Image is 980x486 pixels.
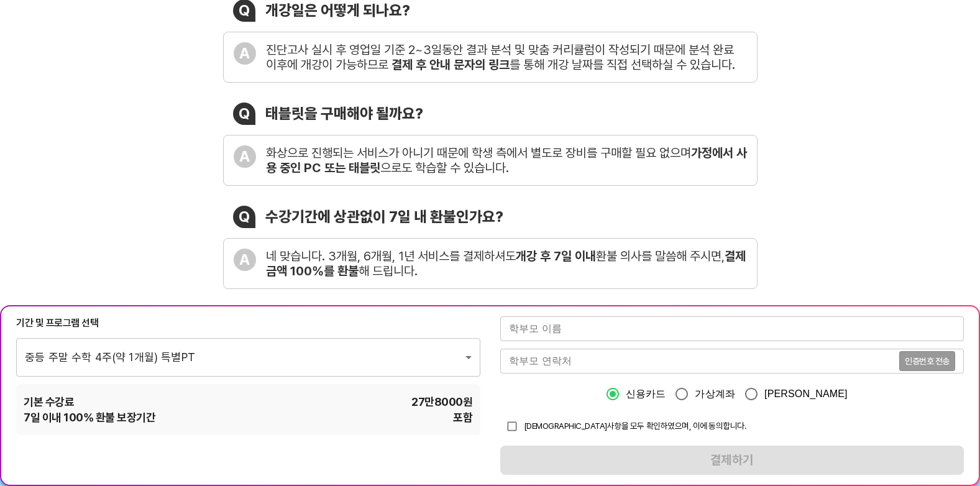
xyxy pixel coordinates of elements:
b: 결제 후 안내 문자의 링크 [392,57,510,72]
div: 기간 및 프로그램 선택 [16,316,480,330]
div: 화상으로 진행되는 서비스가 아니기 때문에 학생 측에서 별도로 장비를 구매할 필요 없으며 으로도 학습할 수 있습니다. [266,145,747,175]
span: 가상계좌 [695,387,735,401]
span: 포함 [453,410,472,425]
div: 수강기간에 상관없이 7일 내 환불인가요? [265,208,503,226]
div: Q [233,206,255,228]
span: 7 일 이내 100% 환불 보장기간 [24,410,155,425]
div: 진단고사 실시 후 영업일 기준 2~3일동안 결과 분석 및 맞춤 커리큘럼이 작성되기 때문에 분석 완료 이후에 개강이 가능하므로 를 통해 개강 날짜를 직접 선택하실 수 있습니다. [266,42,747,72]
span: [PERSON_NAME] [764,387,848,401]
b: 개강 후 7일 이내 [516,249,596,264]
span: 신용카드 [626,387,666,401]
b: 결제금액 100%를 환불 [266,249,746,278]
div: 개강일은 어떻게 되나요? [265,1,410,19]
div: Q [233,103,255,125]
span: 27만8000 원 [411,394,472,410]
div: 중등 주말 수학 4주(약 1개월) 특별PT [16,337,480,376]
div: A [234,42,256,65]
span: [DEMOGRAPHIC_DATA]사항을 모두 확인하였으며, 이에 동의합니다. [524,421,746,431]
b: 가정에서 사용 중인 PC 또는 태블릿 [266,145,747,175]
div: A [234,145,256,168]
div: 태블릿을 구매해야 될까요? [265,104,423,122]
div: A [234,249,256,271]
span: 기본 수강료 [24,394,74,410]
input: 학부모 이름을 입력해주세요 [500,316,964,341]
div: 네 맞습니다. 3개월, 6개월, 1년 서비스를 결제하셔도 환불 의사를 말씀해 주시면, 해 드립니다. [266,249,747,278]
input: 학부모 연락처를 입력해주세요 [500,349,899,374]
